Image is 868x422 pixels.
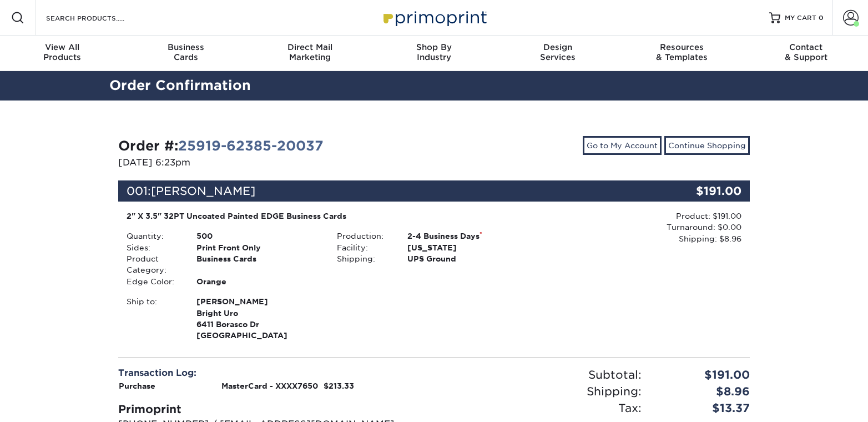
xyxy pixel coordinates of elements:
[124,36,248,71] a: BusinessCards
[127,210,531,222] div: 2" X 3.5" 32PT Uncoated Painted EDGE Business Cards
[196,319,320,330] span: 6411 Borasco Dr
[785,13,816,23] span: MY CART
[196,296,320,340] strong: [GEOGRAPHIC_DATA]
[583,136,662,155] a: Go to My Account
[324,381,354,390] strong: $213.33
[496,36,620,71] a: DesignServices
[329,253,398,264] div: Shipping:
[101,76,767,96] h2: Order Confirmation
[151,184,255,198] span: [PERSON_NAME]
[188,230,329,242] div: 500
[188,242,329,253] div: Print Front Only
[539,210,741,244] div: Product: $191.00 Turnaround: $0.00 Shipping: $8.96
[188,276,329,287] div: Orange
[119,381,155,390] strong: Purchase
[248,42,372,52] span: Direct Mail
[372,36,496,71] a: Shop ByIndustry
[744,42,868,52] span: Contact
[372,42,496,62] div: Industry
[399,242,539,253] div: [US_STATE]
[372,42,496,52] span: Shop By
[124,42,248,62] div: Cards
[664,136,750,155] a: Continue Shopping
[329,230,398,242] div: Production:
[819,14,824,22] span: 0
[118,253,188,276] div: Product Category:
[124,42,248,52] span: Business
[434,383,650,400] div: Shipping:
[118,401,426,418] div: Primoprint
[221,381,318,390] strong: MasterCard - XXXX7650
[45,11,153,24] input: SEARCH PRODUCTS.....
[118,296,188,341] div: Ship to:
[178,138,324,154] a: 25919-62385-20037
[434,400,650,416] div: Tax:
[650,383,758,400] div: $8.96
[248,42,372,62] div: Marketing
[650,366,758,383] div: $191.00
[620,36,744,71] a: Resources& Templates
[399,253,539,264] div: UPS Ground
[188,253,329,276] div: Business Cards
[620,42,744,62] div: & Templates
[118,242,188,253] div: Sides:
[620,42,744,52] span: Resources
[744,42,868,62] div: & Support
[196,308,320,319] span: Bright Uro
[399,230,539,242] div: 2-4 Business Days
[118,156,426,169] p: [DATE] 6:23pm
[650,400,758,416] div: $13.37
[118,276,188,287] div: Edge Color:
[118,366,426,380] div: Transaction Log:
[118,230,188,242] div: Quantity:
[379,6,489,29] img: Primoprint
[496,42,620,52] span: Design
[118,180,644,202] div: 001:
[644,180,750,202] div: $191.00
[329,242,398,253] div: Facility:
[118,138,324,154] strong: Order #:
[248,36,372,71] a: Direct MailMarketing
[744,36,868,71] a: Contact& Support
[496,42,620,62] div: Services
[196,296,320,307] span: [PERSON_NAME]
[434,366,650,383] div: Subtotal:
